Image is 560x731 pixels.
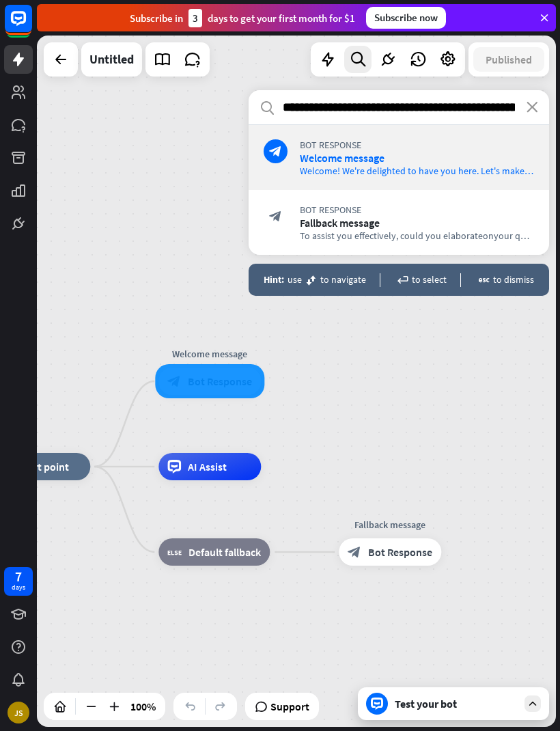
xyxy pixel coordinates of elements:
[130,9,355,27] div: Subscribe in days to get your first month for $1
[397,275,408,286] i: enter
[260,100,275,115] i: search
[12,583,25,592] div: days
[300,216,380,230] span: Fallback message
[305,275,317,286] i: move
[478,275,490,286] i: escape
[11,5,52,46] button: Open LiveChat chat widget
[188,9,202,27] div: 3
[126,695,160,717] div: 100%
[366,7,446,29] div: Subscribe now
[300,204,534,216] span: Bot Response
[269,145,282,158] i: block_bot_response
[300,230,543,242] span: To assist you effectively, could you elaborate your query?
[475,274,534,286] div: to dismiss
[167,545,182,559] i: block_fallback
[473,47,544,72] button: Published
[188,545,261,559] span: Default fallback
[89,42,134,77] div: Untitled
[264,274,366,286] div: use to navigate
[188,460,227,473] span: AI Assist
[15,570,22,583] div: 7
[4,567,33,596] a: 7 days
[300,139,534,151] span: Bot Response
[148,347,271,361] div: Welcome message
[527,102,538,113] i: close
[269,210,282,223] i: block_bot_response
[8,702,29,723] div: JS
[18,460,69,473] span: Start point
[394,274,447,286] div: to select
[483,230,494,242] span: on
[300,151,384,165] span: Welcome message
[264,274,284,286] span: Hint:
